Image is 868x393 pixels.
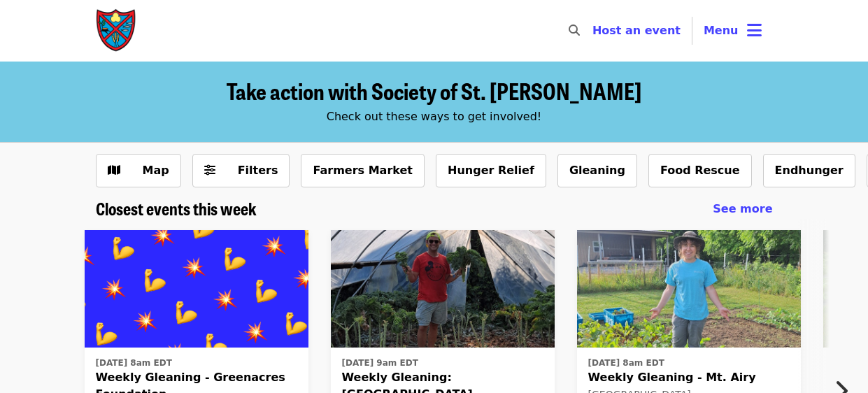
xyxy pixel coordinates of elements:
[592,24,681,37] a: Host an event
[588,357,664,369] time: [DATE] 8am EDT
[763,154,855,187] button: Endhunger
[588,369,790,386] span: Weekly Gleaning - Mt. Airy
[238,164,278,177] span: Filters
[704,24,739,37] span: Menu
[204,164,215,177] i: sliders-h icon
[557,154,637,187] button: Gleaning
[96,196,257,220] span: Closest events this week
[85,199,784,219] div: Closest events this week
[713,201,772,217] a: See more
[96,8,138,53] img: Society of St. Andrew - Home
[648,154,752,187] button: Food Rescue
[96,357,172,369] time: [DATE] 8am EDT
[96,108,773,125] div: Check out these ways to get involved!
[692,14,773,48] button: Toggle account menu
[436,154,546,187] button: Hunger Relief
[85,230,308,348] img: Weekly Gleaning - Greenacres Foundation - Indian Hill organized by Society of St. Andrew
[331,230,555,348] img: Weekly Gleaning: Our Harvest - College Hill organized by Society of St. Andrew
[96,154,181,187] button: Show map view
[96,199,257,219] a: Closest events this week
[227,74,641,107] span: Take action with Society of St. [PERSON_NAME]
[569,24,580,37] i: search icon
[342,357,418,369] time: [DATE] 9am EDT
[143,164,169,177] span: Map
[588,14,599,48] input: Search
[577,230,801,348] img: Weekly Gleaning - Mt. Airy organized by Society of St. Andrew
[108,164,120,177] i: map icon
[747,20,762,41] i: bars icon
[192,154,290,187] button: Filters (0 selected)
[713,202,772,215] span: See more
[301,154,425,187] button: Farmers Market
